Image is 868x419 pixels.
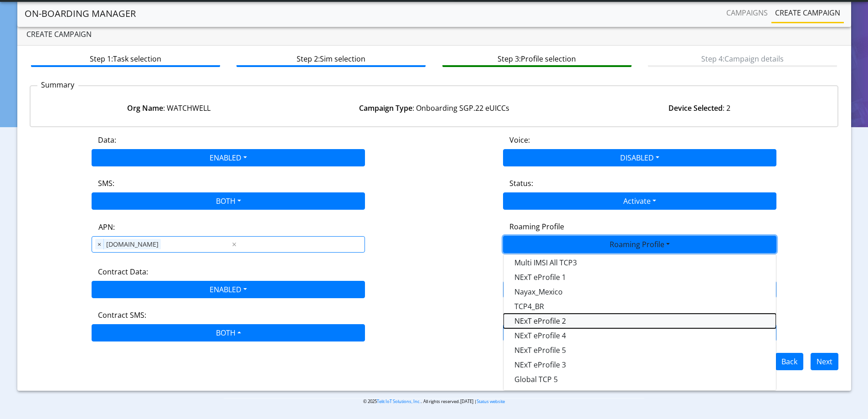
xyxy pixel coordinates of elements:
[359,103,412,113] strong: Campaign Type
[92,324,365,341] button: BOTH
[509,221,564,232] label: Roaming Profile
[442,50,632,67] btn: Step 3: Profile selection
[811,353,838,370] button: Next
[36,103,301,114] div: : WATCHWELL
[503,255,776,270] button: Multi IMSI All TCP3
[92,281,365,298] button: ENABLED
[503,372,776,387] button: Global TCP 5
[98,266,148,277] label: Contract Data:
[648,50,837,67] btn: Step 4: Campaign details
[104,239,161,250] span: [DOMAIN_NAME]
[503,328,776,343] button: NExT eProfile 4
[503,285,776,299] button: Nayax_Mexico
[98,310,146,321] label: Contract SMS:
[231,239,238,250] span: Clear all
[668,103,723,113] strong: Device Selected
[723,4,771,22] a: Campaigns
[301,103,566,114] div: : Onboarding SGP.22 eUICCs
[224,398,644,405] p: © 2025 . All rights reserved.[DATE] |
[509,134,530,145] label: Voice:
[98,134,116,145] label: Data:
[31,50,220,67] btn: Step 1: Task selection
[503,299,776,314] button: TCP4_BR
[771,4,844,22] a: Create campaign
[503,236,776,253] button: Roaming Profile
[127,103,163,113] strong: Org Name
[503,343,776,357] button: NExT eProfile 5
[503,149,776,166] button: DISABLED
[776,353,803,370] button: Back
[377,398,421,404] a: Telit IoT Solutions, Inc.
[236,50,426,67] btn: Step 2: Sim selection
[477,398,505,404] a: Status website
[95,239,104,250] span: ×
[567,103,832,114] div: : 2
[92,192,365,210] button: BOTH
[98,178,114,189] label: SMS:
[25,5,136,23] a: On-Boarding Manager
[503,357,776,372] button: NExT eProfile 3
[98,222,115,233] label: APN:
[503,270,776,285] button: NExT eProfile 1
[503,192,776,210] button: Activate
[503,254,776,391] div: ENABLED
[37,79,78,90] p: Summary
[509,178,533,189] label: Status:
[17,23,851,46] div: Create campaign
[503,314,776,328] button: NExT eProfile 2
[92,149,365,166] button: ENABLED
